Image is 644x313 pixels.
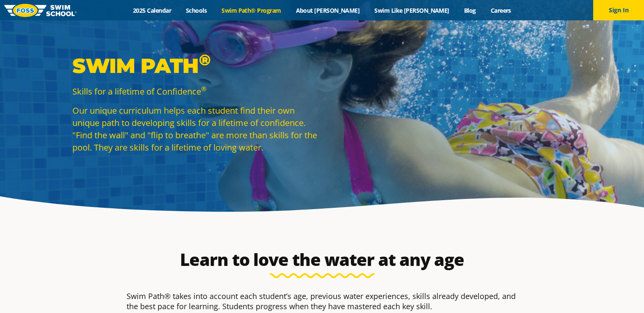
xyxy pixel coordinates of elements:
a: 2025 Calendar [126,6,179,14]
a: Schools [179,6,214,14]
a: Careers [483,6,518,14]
p: Skills for a lifetime of Confidence [72,85,318,98]
sup: ® [201,84,206,93]
p: Swim Path® takes into account each student’s age, previous water experiences, skills already deve... [127,291,518,311]
h2: Learn to love the water at any age [122,249,522,270]
a: Blog [456,6,483,14]
a: About [PERSON_NAME] [288,6,367,14]
p: Swim Path [72,53,318,78]
a: Swim Path® Program [214,6,288,14]
p: Our unique curriculum helps each student find their own unique path to developing skills for a li... [72,104,318,154]
a: Swim Like [PERSON_NAME] [367,6,457,14]
img: FOSS Swim School Logo [4,4,77,17]
sup: ® [199,50,210,69]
